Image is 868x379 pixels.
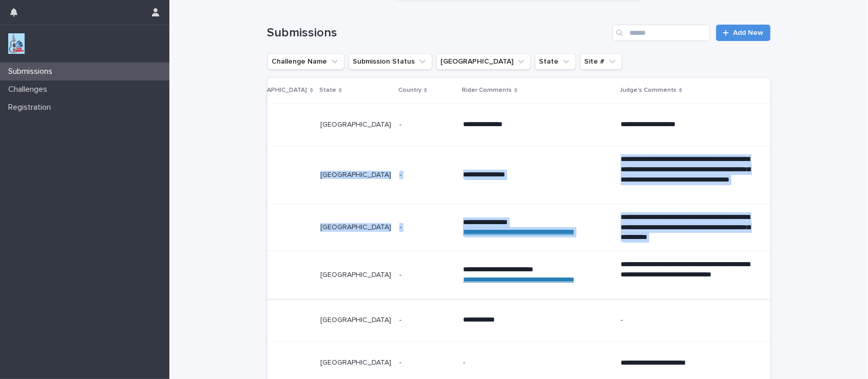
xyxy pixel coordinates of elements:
[436,53,531,70] button: Closest City
[349,53,432,70] button: Submission Status
[320,121,391,129] p: [GEOGRAPHIC_DATA]
[4,67,61,76] p: Submissions
[319,85,336,96] p: State
[320,171,391,179] p: [GEOGRAPHIC_DATA]
[244,358,312,367] p: Frisco
[463,358,612,367] p: -
[399,121,455,129] p: -
[399,223,455,232] p: -
[4,85,55,94] p: Challenges
[398,85,421,96] p: Country
[580,53,622,70] button: Site #
[244,171,312,179] p: Frisco
[462,85,512,96] p: Rider Comments
[399,358,455,367] p: -
[243,85,307,96] p: [GEOGRAPHIC_DATA]
[399,171,455,179] p: -
[399,271,455,280] p: -
[244,223,312,232] p: Frisco
[320,223,391,232] p: [GEOGRAPHIC_DATA]
[716,25,770,41] a: Add New
[734,29,764,36] span: Add New
[320,316,391,325] p: [GEOGRAPHIC_DATA]
[620,85,677,96] p: Judge's Comments
[320,271,391,280] p: [GEOGRAPHIC_DATA]
[8,33,25,54] img: jxsLJbdS1eYBI7rVAS4p
[535,53,576,70] button: State
[244,316,312,325] p: Frisco
[320,358,391,367] p: [GEOGRAPHIC_DATA]
[244,121,312,129] p: Frisco
[267,26,609,41] h1: Submissions
[612,25,710,41] input: Search
[244,271,312,280] p: Frisco
[267,53,344,70] button: Challenge Name
[399,316,455,325] p: -
[4,103,59,112] p: Registration
[621,316,754,325] p: -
